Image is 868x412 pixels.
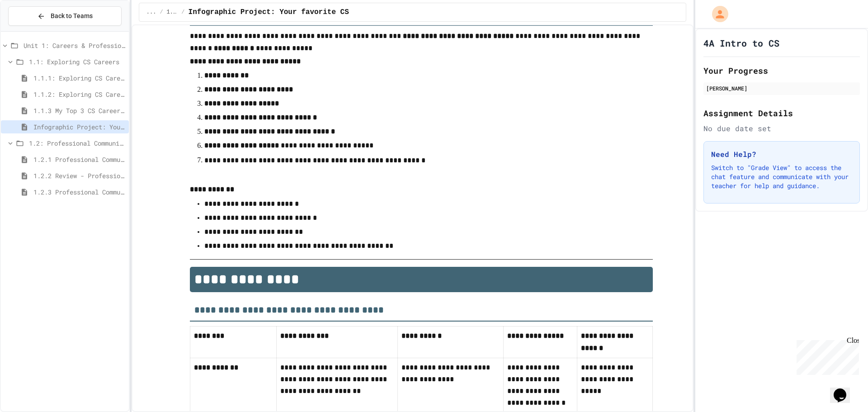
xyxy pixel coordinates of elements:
iframe: chat widget [830,376,859,403]
span: Infographic Project: Your favorite CS [189,7,349,18]
span: 1.2: Professional Communication [29,138,125,148]
span: 1.2.3 Professional Communication Challenge [33,187,125,197]
span: ... [146,9,156,16]
div: My Account [703,4,731,24]
span: 1.1.2: Exploring CS Careers - Review [33,90,125,99]
span: 1.1: Exploring CS Careers [167,9,178,16]
h3: Need Help? [711,149,852,160]
span: 1.1: Exploring CS Careers [29,57,125,66]
span: 1.1.3 My Top 3 CS Careers! [33,106,125,115]
span: Unit 1: Careers & Professionalism [24,41,125,50]
span: 1.2.1 Professional Communication [33,155,125,164]
span: 1.1.1: Exploring CS Careers [33,73,125,83]
span: / [160,9,163,16]
button: Back to Teams [8,6,122,26]
h2: Assignment Details [703,107,860,119]
span: Back to Teams [51,11,93,21]
div: No due date set [703,123,860,134]
div: [PERSON_NAME] [706,84,857,92]
span: 1.2.2 Review - Professional Communication [33,171,125,180]
div: Chat with us now!Close [4,4,62,57]
h2: Your Progress [703,64,860,77]
span: / [181,9,184,16]
span: Infographic Project: Your favorite CS [33,122,125,132]
h1: 4A Intro to CS [703,37,779,49]
p: Switch to "Grade View" to access the chat feature and communicate with your teacher for help and ... [711,163,852,190]
iframe: chat widget [793,336,859,375]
